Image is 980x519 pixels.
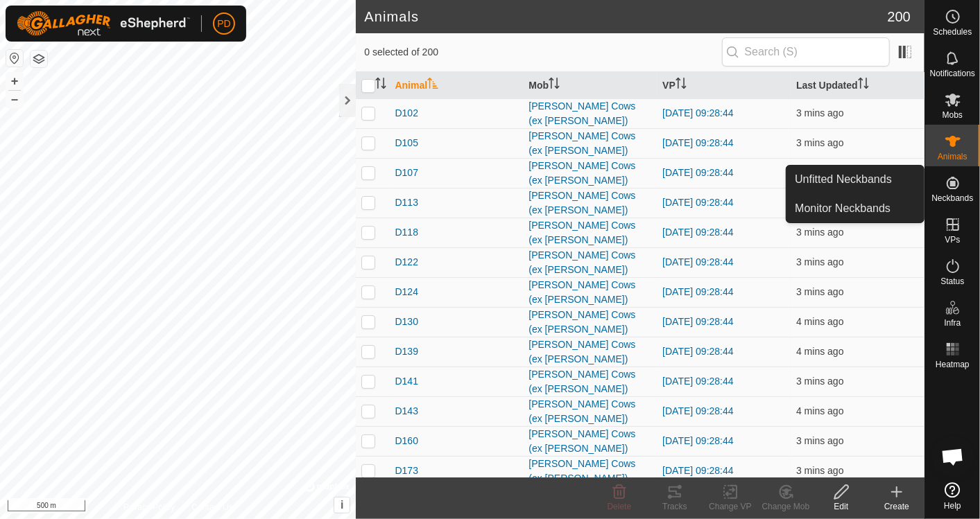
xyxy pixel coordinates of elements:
[796,286,843,297] span: 10 Sept 2025, 6:23 am
[334,498,350,513] button: i
[395,344,418,359] span: D139
[341,499,343,511] span: i
[814,500,869,513] div: Edit
[528,218,651,247] div: [PERSON_NAME] Cows (ex [PERSON_NAME])
[528,99,651,128] div: [PERSON_NAME] Cows (ex [PERSON_NAME])
[6,91,23,107] button: –
[932,436,974,477] div: Open chat
[395,255,418,270] span: D122
[888,6,911,27] span: 200
[657,72,791,99] th: VP
[662,435,733,446] a: [DATE] 09:28:44
[930,69,975,78] span: Notifications
[796,107,843,118] span: 10 Sept 2025, 6:23 am
[944,319,961,327] span: Infra
[662,107,733,118] a: [DATE] 09:28:44
[676,80,687,91] p-sorticon: Activate to sort
[647,500,703,513] div: Tracks
[528,188,651,218] div: [PERSON_NAME] Cows (ex [PERSON_NAME])
[796,137,843,148] span: 10 Sept 2025, 6:23 am
[395,404,418,419] span: D143
[191,501,232,513] a: Contact Us
[940,277,964,285] span: Status
[925,477,980,516] a: Help
[395,106,418,121] span: D102
[364,8,887,25] h2: Animals
[528,129,651,158] div: [PERSON_NAME] Cows (ex [PERSON_NAME])
[662,167,733,178] a: [DATE] 09:28:44
[944,502,961,510] span: Help
[662,227,733,238] a: [DATE] 09:28:44
[528,159,651,188] div: [PERSON_NAME] Cows (ex [PERSON_NAME])
[938,152,968,161] span: Animals
[395,136,418,150] span: D105
[364,45,721,60] span: 0 selected of 200
[662,465,733,476] a: [DATE] 09:28:44
[786,195,924,222] a: Monitor Neckbands
[795,171,892,188] span: Unfitted Neckbands
[395,166,418,180] span: D107
[395,315,418,329] span: D130
[17,11,190,36] img: Gallagher Logo
[796,346,843,357] span: 10 Sept 2025, 6:22 am
[796,227,843,238] span: 10 Sept 2025, 6:23 am
[796,316,843,327] span: 10 Sept 2025, 6:22 am
[662,137,733,148] a: [DATE] 09:28:44
[549,80,560,91] p-sorticon: Activate to sort
[217,17,230,31] span: PD
[395,285,418,299] span: D124
[703,500,758,513] div: Change VP
[528,457,651,486] div: [PERSON_NAME] Cows (ex [PERSON_NAME])
[395,374,418,389] span: D141
[796,405,843,416] span: 10 Sept 2025, 6:22 am
[945,236,960,244] span: VPs
[796,465,843,476] span: 10 Sept 2025, 6:22 am
[796,435,843,446] span: 10 Sept 2025, 6:22 am
[869,500,925,513] div: Create
[662,346,733,357] a: [DATE] 09:28:44
[933,28,972,36] span: Schedules
[858,80,869,91] p-sorticon: Activate to sort
[123,501,175,513] a: Privacy Policy
[375,80,386,91] p-sorticon: Activate to sort
[662,316,733,327] a: [DATE] 09:28:44
[722,37,890,67] input: Search (S)
[662,376,733,387] a: [DATE] 09:28:44
[528,367,651,396] div: [PERSON_NAME] Cows (ex [PERSON_NAME])
[662,197,733,208] a: [DATE] 09:28:44
[528,248,651,277] div: [PERSON_NAME] Cows (ex [PERSON_NAME])
[796,256,843,267] span: 10 Sept 2025, 6:23 am
[528,337,651,367] div: [PERSON_NAME] Cows (ex [PERSON_NAME])
[6,50,23,67] button: Reset Map
[395,464,418,478] span: D173
[791,72,925,99] th: Last Updated
[795,200,891,217] span: Monitor Neckbands
[395,195,418,210] span: D113
[608,502,632,511] span: Delete
[786,166,924,193] a: Unfitted Neckbands
[528,427,651,456] div: [PERSON_NAME] Cows (ex [PERSON_NAME])
[662,405,733,416] a: [DATE] 09:28:44
[389,72,523,99] th: Animal
[395,225,418,240] span: D118
[936,360,970,369] span: Heatmap
[6,73,23,89] button: +
[427,80,438,91] p-sorticon: Activate to sort
[796,376,843,387] span: 10 Sept 2025, 6:22 am
[523,72,657,99] th: Mob
[528,278,651,307] div: [PERSON_NAME] Cows (ex [PERSON_NAME])
[943,111,963,119] span: Mobs
[31,51,47,67] button: Map Layers
[395,434,418,448] span: D160
[931,194,973,202] span: Neckbands
[662,286,733,297] a: [DATE] 09:28:44
[528,397,651,426] div: [PERSON_NAME] Cows (ex [PERSON_NAME])
[758,500,814,513] div: Change Mob
[528,308,651,337] div: [PERSON_NAME] Cows (ex [PERSON_NAME])
[662,256,733,267] a: [DATE] 09:28:44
